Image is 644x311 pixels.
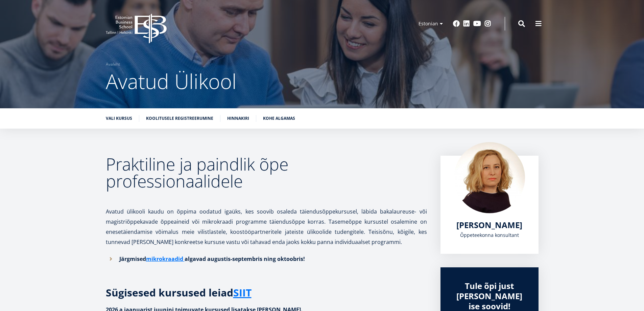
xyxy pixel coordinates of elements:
p: Avatud ülikooli kaudu on õppima oodatud igaüks, kes soovib osaleda täiendusõppekursusel, läbida b... [106,196,427,247]
a: Youtube [473,20,481,27]
a: Vali kursus [106,115,132,122]
a: Hinnakiri [227,115,249,122]
a: Facebook [453,20,460,27]
span: Avatud Ülikool [106,67,237,95]
div: Õppeteekonna konsultant [454,230,525,240]
a: m [146,254,151,264]
a: SIIT [233,288,252,298]
a: Kohe algamas [263,115,295,122]
a: [PERSON_NAME] [456,220,522,230]
span: [PERSON_NAME] [456,219,522,230]
h2: Praktiline ja paindlik õpe professionaalidele [106,156,427,190]
a: ikrokraadid [151,254,183,264]
img: Kadri Osula Learning Journey Advisor [454,142,525,213]
strong: Järgmised algavad augustis-septembris ning oktoobris! [119,255,305,263]
a: Koolitusele registreerumine [146,115,213,122]
a: Instagram [484,20,491,27]
a: Avaleht [106,61,120,68]
a: Linkedin [463,20,470,27]
strong: Sügisesed kursused leiad [106,286,252,299]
